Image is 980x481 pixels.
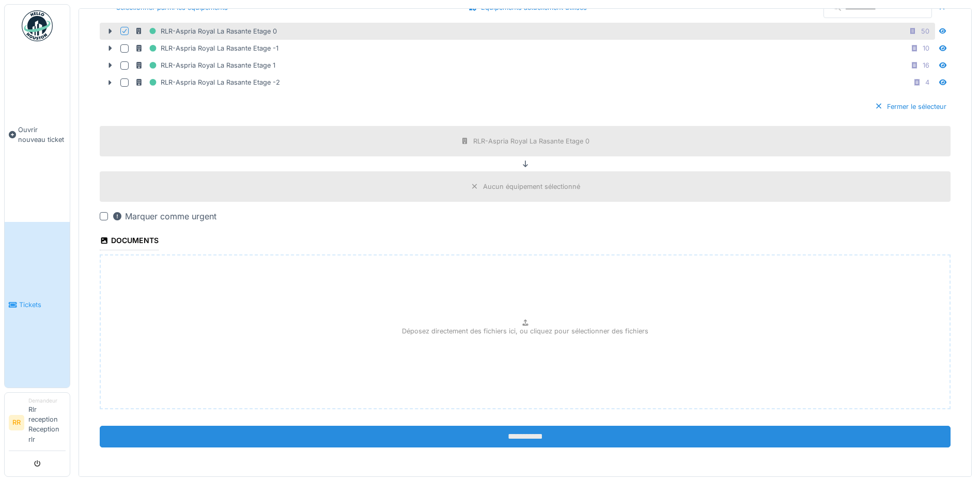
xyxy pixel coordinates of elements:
li: RR [9,415,24,430]
div: Marquer comme urgent [112,210,216,222]
span: Ouvrir nouveau ticket [18,125,66,145]
div: 50 [921,26,929,36]
a: RR DemandeurRlr reception Reception rlr [9,397,66,451]
div: 16 [923,60,929,70]
li: Rlr reception Reception rlr [28,397,66,448]
div: RLR-Aspria Royal La Rasante Etage 1 [135,59,275,72]
div: Demandeur [28,397,66,405]
div: 10 [923,43,929,53]
div: Fermer le sélecteur [870,100,951,114]
img: Badge_color-CXgf-gQk.svg [22,10,53,41]
p: Déposez directement des fichiers ici, ou cliquez pour sélectionner des fichiers [402,326,648,336]
div: RLR-Aspria Royal La Rasante Etage 0 [135,25,277,38]
div: 4 [925,77,929,87]
a: Tickets [5,222,70,387]
div: Documents [100,233,159,250]
a: Ouvrir nouveau ticket [5,47,70,222]
div: RLR-Aspria Royal La Rasante Etage 0 [473,136,589,146]
span: Tickets [19,300,66,310]
div: RLR-Aspria Royal La Rasante Etage -2 [135,76,280,89]
div: Aucun équipement sélectionné [483,182,580,191]
div: RLR-Aspria Royal La Rasante Etage -1 [135,42,278,55]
